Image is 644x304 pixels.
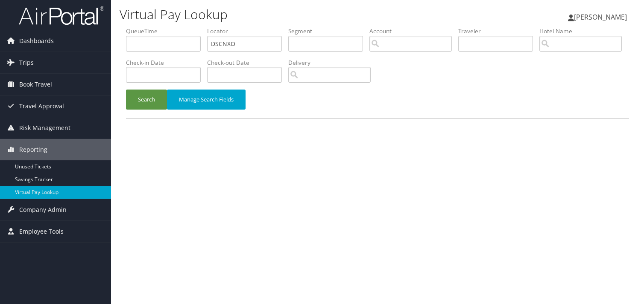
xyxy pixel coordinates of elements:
img: airportal-logo.png [19,6,104,26]
button: Search [126,90,167,110]
label: Delivery [288,58,377,67]
label: QueueTime [126,27,207,35]
label: Traveler [458,27,539,35]
label: Hotel Name [539,27,628,35]
span: Reporting [19,139,47,160]
label: Check-out Date [207,58,288,67]
span: [PERSON_NAME] [574,12,627,22]
label: Segment [288,27,369,35]
span: Company Admin [19,199,67,220]
span: Risk Management [19,117,70,139]
span: Book Travel [19,74,52,95]
label: Check-in Date [126,58,207,67]
button: Manage Search Fields [167,90,246,110]
span: Employee Tools [19,221,64,242]
a: [PERSON_NAME] [568,4,635,30]
label: Locator [207,27,288,35]
span: Travel Approval [19,96,64,117]
span: Trips [19,52,34,73]
span: Dashboards [19,30,54,52]
h1: Virtual Pay Lookup [120,6,463,23]
label: Account [369,27,458,35]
